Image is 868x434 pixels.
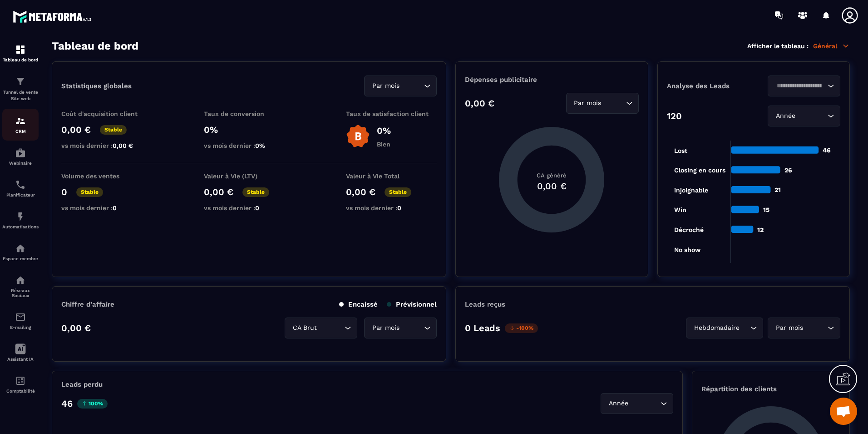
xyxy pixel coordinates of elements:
input: Search for option [401,323,422,333]
span: 0 [255,204,259,212]
tspan: Décroché [674,226,704,233]
img: b-badge-o.b3b20ee6.svg [346,124,370,148]
div: Search for option [768,106,840,126]
img: automations [15,211,26,222]
input: Search for option [805,323,825,333]
div: Search for option [566,93,639,114]
p: vs mois dernier : [346,204,437,212]
span: Année [607,399,630,409]
p: Dépenses publicitaire [465,76,638,84]
p: 0,00 € [61,124,91,135]
p: 0,00 € [465,98,494,109]
tspan: injoignable [674,187,708,194]
p: CRM [2,129,39,134]
p: Général [813,42,850,50]
p: Répartition des clients [701,385,840,393]
tspan: Lost [674,147,687,154]
p: Statistiques globales [61,82,132,90]
img: formation [15,116,26,126]
p: Leads reçus [465,300,505,308]
a: automationsautomationsWebinaire [2,141,39,172]
div: Search for option [285,318,357,338]
p: E-mailing [2,325,39,330]
p: -100% [505,323,538,333]
a: emailemailE-mailing [2,305,39,337]
a: automationsautomationsAutomatisations [2,204,39,236]
img: formation [15,76,26,87]
p: Valeur à Vie Total [346,172,437,180]
a: Assistant IA [2,337,39,368]
p: Afficher le tableau : [747,42,809,50]
p: Comptabilité [2,389,39,394]
p: 0 [61,187,67,197]
p: Stable [242,187,269,197]
p: 0 Leads [465,323,500,333]
tspan: Closing en cours [674,167,725,174]
p: vs mois dernier : [61,204,152,212]
p: Stable [100,125,127,135]
input: Search for option [630,399,658,409]
p: Stable [385,187,411,197]
p: Chiffre d’affaire [61,300,114,308]
p: Planificateur [2,192,39,197]
div: Search for option [768,76,840,96]
span: Par mois [370,81,401,91]
p: 46 [61,398,73,409]
span: CA Brut [291,323,319,333]
span: 0 [113,204,117,212]
p: 0,00 € [204,187,233,197]
tspan: No show [674,246,701,253]
img: automations [15,243,26,254]
p: vs mois dernier : [204,142,295,149]
tspan: Win [674,206,686,213]
p: 100% [77,399,108,409]
a: accountantaccountantComptabilité [2,368,39,400]
a: formationformationTunnel de vente Site web [2,69,39,109]
p: 120 [667,111,682,121]
p: Volume des ventes [61,172,152,180]
input: Search for option [401,81,422,91]
p: Valeur à Vie (LTV) [204,172,295,180]
p: Bien [377,141,391,148]
span: Hebdomadaire [692,323,741,333]
img: automations [15,147,26,158]
span: 0% [255,142,265,149]
p: Encaissé [339,300,378,308]
span: Par mois [370,323,401,333]
input: Search for option [319,323,342,333]
p: Taux de conversion [204,110,295,117]
img: scheduler [15,179,26,190]
img: email [15,312,26,323]
input: Search for option [797,111,825,121]
img: social-network [15,275,26,286]
input: Search for option [603,98,624,108]
div: Search for option [686,318,763,338]
p: Réseaux Sociaux [2,288,39,298]
img: formation [15,44,26,55]
p: Webinaire [2,161,39,166]
p: Assistant IA [2,357,39,362]
p: Coût d'acquisition client [61,110,152,117]
a: formationformationCRM [2,109,39,141]
p: Prévisionnel [387,300,437,308]
div: Search for option [768,318,840,338]
p: Tableau de bord [2,57,39,62]
span: 0,00 € [113,142,133,149]
span: Par mois [572,98,603,108]
a: social-networksocial-networkRéseaux Sociaux [2,268,39,305]
p: 0% [204,124,295,135]
span: Par mois [774,323,805,333]
div: Search for option [364,318,437,338]
span: 0 [397,204,401,212]
img: accountant [15,375,26,386]
p: 0,00 € [61,323,91,333]
div: Search for option [364,76,437,96]
a: automationsautomationsEspace membre [2,236,39,268]
p: Stable [76,187,103,197]
p: vs mois dernier : [61,142,152,149]
p: 0,00 € [346,187,375,197]
img: logo [13,8,94,25]
p: Taux de satisfaction client [346,110,437,117]
input: Search for option [741,323,748,333]
p: vs mois dernier : [204,204,295,212]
